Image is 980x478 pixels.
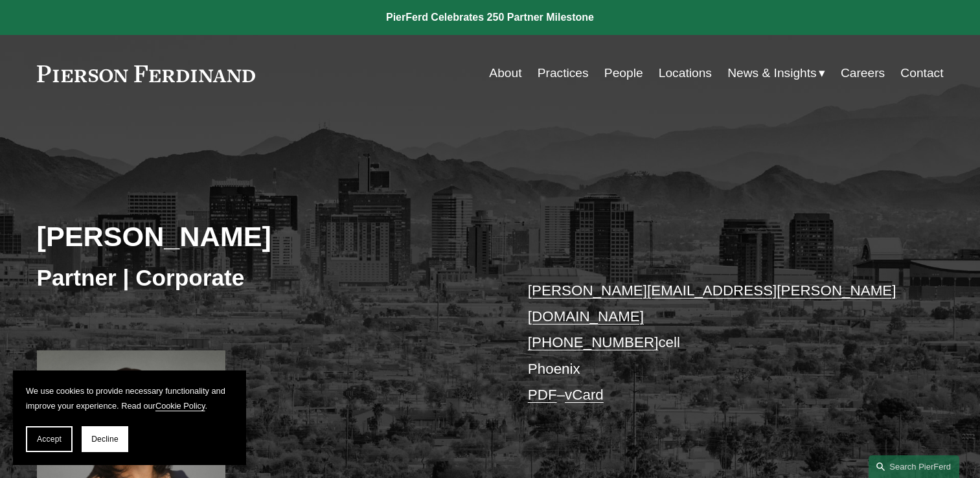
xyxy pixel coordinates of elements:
p: cell Phoenix – [528,278,906,409]
a: Search this site [869,455,959,478]
a: Locations [659,61,712,85]
span: News & Insights [727,62,817,85]
h3: Partner | Corporate [37,264,490,292]
button: Decline [82,426,128,452]
button: Accept [26,426,73,452]
a: Cookie Policy [155,401,205,411]
a: Contact [900,61,943,85]
a: PDF [528,387,557,403]
a: Practices [538,61,589,85]
a: About [489,61,521,85]
a: folder dropdown [727,61,825,85]
a: [PHONE_NUMBER] [528,334,659,350]
a: [PERSON_NAME][EMAIL_ADDRESS][PERSON_NAME][DOMAIN_NAME] [528,282,896,324]
h2: [PERSON_NAME] [37,220,490,253]
a: People [604,61,643,85]
a: vCard [565,387,604,403]
p: We use cookies to provide necessary functionality and improve your experience. Read our . [26,383,233,413]
a: Careers [841,61,885,85]
span: Decline [91,435,119,444]
section: Cookie banner [13,370,246,465]
span: Accept [37,435,62,444]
